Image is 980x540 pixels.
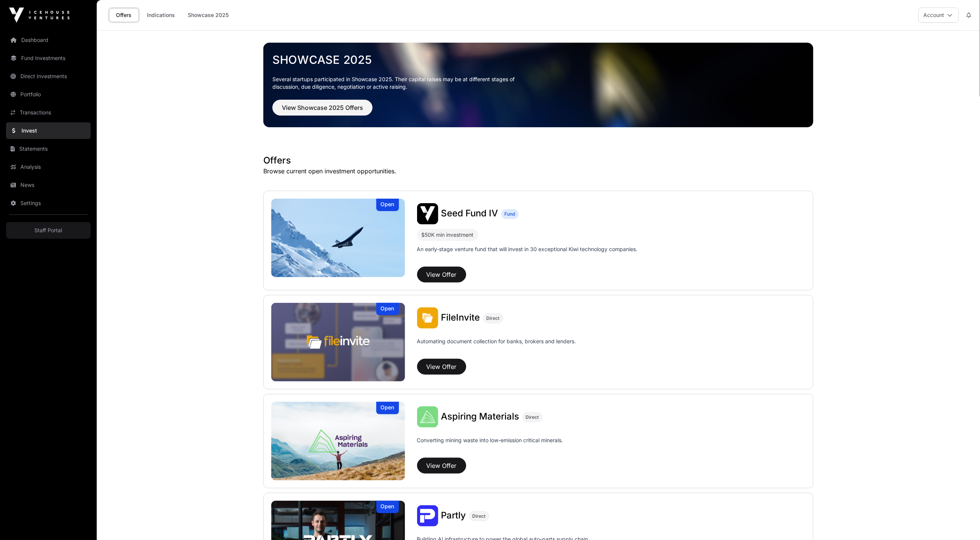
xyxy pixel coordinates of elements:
[271,402,405,480] a: Aspiring MaterialsOpen
[142,8,180,22] a: Indications
[417,458,466,474] button: View Offer
[109,8,139,22] a: Offers
[6,86,91,103] a: Portfolio
[376,402,399,414] div: Open
[272,100,373,116] button: View Showcase 2025 Offers
[918,8,959,23] button: Account
[263,43,813,127] img: Showcase 2025
[6,32,91,48] a: Dashboard
[376,303,399,315] div: Open
[441,209,498,219] a: Seed Fund IV
[417,245,638,253] p: An early-stage venture fund that will invest in 30 exceptional Kiwi technology companies.
[271,199,405,277] img: Seed Fund IV
[271,303,405,381] img: FileInvite
[441,208,498,219] span: Seed Fund IV
[441,411,519,422] span: Aspiring Materials
[942,504,980,540] iframe: Chat Widget
[441,312,480,323] span: FileInvite
[9,8,70,23] img: Icehouse Ventures Logo
[6,104,91,121] a: Transactions
[417,505,438,526] img: Partly
[526,414,539,420] span: Direct
[441,412,519,422] a: Aspiring Materials
[6,222,91,239] a: Staff Portal
[183,8,233,22] a: Showcase 2025
[6,159,91,175] a: Analysis
[441,511,466,521] a: Partly
[272,53,804,66] a: Showcase 2025
[417,307,438,329] img: FileInvite
[6,50,91,66] a: Fund Investments
[6,195,91,211] a: Settings
[417,203,438,224] img: Seed Fund IV
[505,211,515,217] span: Fund
[272,107,373,115] a: View Showcase 2025 Offers
[272,76,526,91] p: Several startups participated in Showcase 2025. Their capital raises may be at different stages o...
[6,122,91,139] a: Invest
[417,359,466,375] button: View Offer
[417,437,563,455] p: Converting mining waste into low-emission critical minerals.
[417,406,438,427] img: Aspiring Materials
[441,313,480,323] a: FileInvite
[376,199,399,211] div: Open
[263,167,813,176] p: Browse current open investment opportunities.
[263,154,813,167] h1: Offers
[487,315,500,321] span: Direct
[6,140,91,157] a: Statements
[6,177,91,193] a: News
[271,303,405,381] a: FileInviteOpen
[441,510,466,521] span: Partly
[271,402,405,480] img: Aspiring Materials
[473,513,486,519] span: Direct
[282,103,363,112] span: View Showcase 2025 Offers
[376,501,399,513] div: Open
[417,229,478,241] div: $50K min investment
[422,230,474,239] div: $50K min investment
[271,199,405,277] a: Seed Fund IVOpen
[417,338,576,356] p: Automating document collection for banks, brokers and lenders.
[417,267,466,282] button: View Offer
[6,68,91,85] a: Direct Investments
